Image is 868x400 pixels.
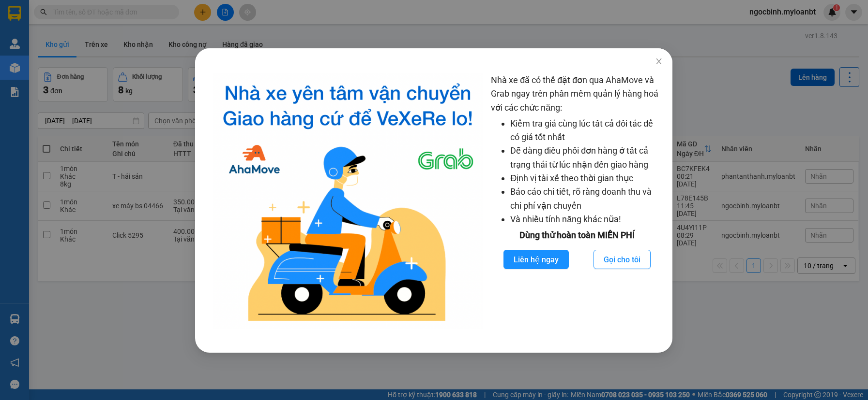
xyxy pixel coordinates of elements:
button: Gọi cho tôi [594,250,651,269]
button: Close [646,48,673,75]
span: Gọi cho tôi [604,254,640,266]
span: Liên hệ ngay [514,254,559,266]
button: Liên hệ ngay [503,250,569,269]
div: Dùng thử hoàn toàn MIỄN PHÍ [491,229,663,242]
img: logo [213,73,483,329]
li: Dễ dàng điều phối đơn hàng ở tất cả trạng thái từ lúc nhận đến giao hàng [511,144,663,171]
li: Định vị tài xế theo thời gian thực [511,171,663,185]
span: close [655,57,663,65]
li: Và nhiều tính năng khác nữa! [511,213,663,226]
li: Kiểm tra giá cùng lúc tất cả đối tác để có giá tốt nhất [511,117,663,144]
div: Nhà xe đã có thể đặt đơn qua AhaMove và Grab ngay trên phần mềm quản lý hàng hoá với các chức năng: [491,73,663,329]
li: Báo cáo chi tiết, rõ ràng doanh thu và chi phí vận chuyển [511,185,663,213]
